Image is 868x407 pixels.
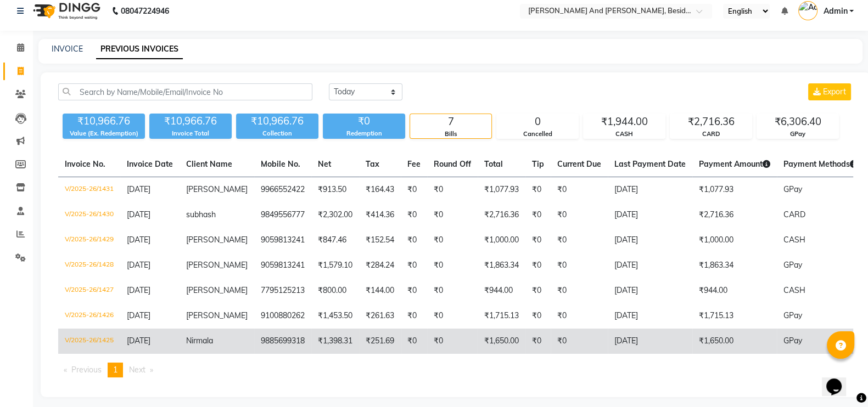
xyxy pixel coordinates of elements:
[427,202,478,228] td: ₹0
[58,363,853,377] nav: Pagination
[58,202,120,228] td: V/2025-26/1430
[783,184,802,194] span: GPay
[71,365,102,375] span: Previous
[401,202,427,228] td: ₹0
[58,228,120,253] td: V/2025-26/1429
[478,253,525,278] td: ₹1,863.34
[323,129,405,138] div: Redemption
[783,336,802,346] span: GPay
[96,39,183,59] a: PREVIOUS INVOICES
[254,228,311,253] td: 9059813241
[478,278,525,303] td: ₹944.00
[822,363,857,396] iframe: chat widget
[127,336,150,346] span: [DATE]
[608,278,692,303] td: [DATE]
[808,83,851,100] button: Export
[670,129,752,139] div: CARD
[311,303,359,329] td: ₹1,453.50
[254,202,311,228] td: 9849556777
[236,129,318,138] div: Collection
[497,114,578,129] div: 0
[149,129,232,138] div: Invoice Total
[401,329,427,354] td: ₹0
[58,177,120,203] td: V/2025-26/1431
[478,228,525,253] td: ₹1,000.00
[525,228,551,253] td: ₹0
[311,253,359,278] td: ₹1,579.10
[699,159,770,169] span: Payment Amount
[783,310,802,320] span: GPay
[58,278,120,303] td: V/2025-26/1427
[551,278,608,303] td: ₹0
[478,303,525,329] td: ₹1,715.13
[497,129,578,139] div: Cancelled
[608,228,692,253] td: [DATE]
[757,129,838,139] div: GPay
[58,303,120,329] td: V/2025-26/1426
[359,202,401,228] td: ₹414.36
[311,278,359,303] td: ₹800.00
[236,114,318,129] div: ₹10,966.76
[410,129,491,139] div: Bills
[407,159,421,169] span: Fee
[254,303,311,329] td: 9100880262
[186,184,248,194] span: [PERSON_NAME]
[525,278,551,303] td: ₹0
[359,253,401,278] td: ₹284.24
[366,159,379,169] span: Tax
[318,159,331,169] span: Net
[692,329,777,354] td: ₹1,650.00
[692,202,777,228] td: ₹2,716.36
[823,87,846,97] span: Export
[525,253,551,278] td: ₹0
[670,114,752,129] div: ₹2,716.36
[434,159,471,169] span: Round Off
[608,303,692,329] td: [DATE]
[401,228,427,253] td: ₹0
[608,202,692,228] td: [DATE]
[783,210,805,219] span: CARD
[186,159,232,169] span: Client Name
[359,228,401,253] td: ₹152.54
[692,278,777,303] td: ₹944.00
[551,177,608,203] td: ₹0
[783,260,802,270] span: GPay
[63,114,145,129] div: ₹10,966.76
[484,159,503,169] span: Total
[58,83,312,100] input: Search by Name/Mobile/Email/Invoice No
[551,303,608,329] td: ₹0
[551,202,608,228] td: ₹0
[783,285,805,295] span: CASH
[823,5,847,17] span: Admin
[608,329,692,354] td: [DATE]
[254,329,311,354] td: 9885699318
[478,202,525,228] td: ₹2,716.36
[427,177,478,203] td: ₹0
[584,114,665,129] div: ₹1,944.00
[478,329,525,354] td: ₹1,650.00
[311,202,359,228] td: ₹2,302.00
[186,210,216,219] span: subhash
[127,310,150,320] span: [DATE]
[58,329,120,354] td: V/2025-26/1425
[52,44,83,54] a: INVOICE
[127,285,150,295] span: [DATE]
[401,278,427,303] td: ₹0
[525,329,551,354] td: ₹0
[186,235,248,245] span: [PERSON_NAME]
[254,278,311,303] td: 7795125213
[798,1,817,20] img: Admin
[692,303,777,329] td: ₹1,715.13
[525,202,551,228] td: ₹0
[63,129,145,138] div: Value (Ex. Redemption)
[427,278,478,303] td: ₹0
[584,129,665,139] div: CASH
[614,159,686,169] span: Last Payment Date
[254,253,311,278] td: 9059813241
[478,177,525,203] td: ₹1,077.93
[65,159,105,169] span: Invoice No.
[311,228,359,253] td: ₹847.46
[551,253,608,278] td: ₹0
[427,253,478,278] td: ₹0
[401,177,427,203] td: ₹0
